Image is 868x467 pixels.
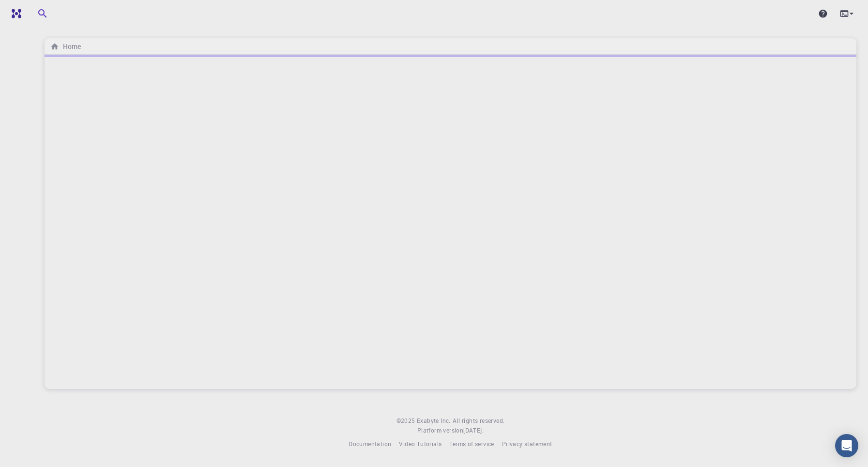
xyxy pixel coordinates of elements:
[399,439,442,449] a: Video Tutorials
[8,9,21,18] img: logo
[396,416,417,426] span: © 2025
[59,41,81,52] h6: Home
[48,41,83,52] nav: breadcrumb
[502,439,552,449] a: Privacy statement
[417,426,463,435] span: Platform version
[463,426,484,434] span: [DATE] .
[502,440,552,448] span: Privacy statement
[463,426,484,435] a: [DATE].
[449,440,494,448] span: Terms of service
[349,440,391,448] span: Documentation
[453,416,504,426] span: All rights reserved.
[417,417,451,424] span: Exabyte Inc.
[417,416,451,426] a: Exabyte Inc.
[449,439,494,449] a: Terms of service
[349,439,391,449] a: Documentation
[399,440,442,448] span: Video Tutorials
[835,434,858,457] div: Open Intercom Messenger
